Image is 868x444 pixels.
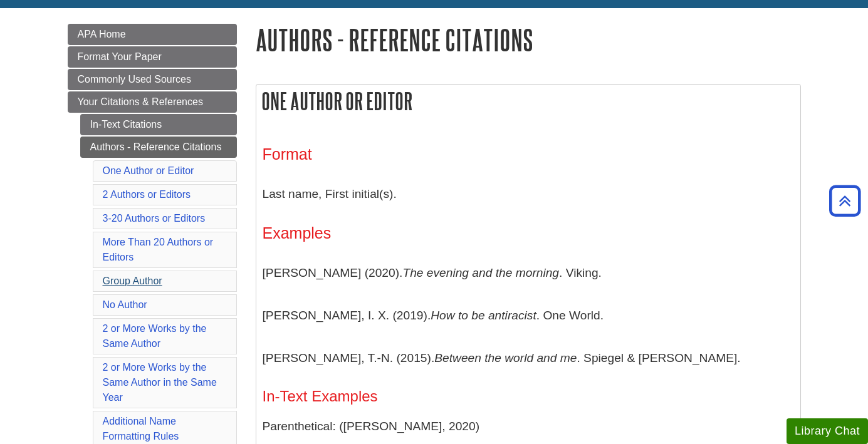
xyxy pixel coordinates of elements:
[263,388,794,405] h4: In-Text Examples
[78,51,162,62] span: Format Your Paper
[256,85,800,118] h2: One Author or Editor
[103,237,214,262] a: More Than 20 Authors or Editors
[103,362,217,403] a: 2 or More Works by the Same Author in the Same Year
[263,176,794,212] p: Last name, First initial(s).
[263,297,794,334] p: [PERSON_NAME], I. X. (2019). . One World.
[78,96,203,107] span: Your Citations & References
[103,299,147,310] a: No Author
[78,74,191,85] span: Commonly Used Sources
[68,24,237,45] a: APA Home
[263,418,794,436] p: Parenthetical: ([PERSON_NAME], 2020)
[263,145,794,163] h3: Format
[80,137,237,158] a: Authors - Reference Citations
[68,91,237,113] a: Your Citations & References
[78,29,126,39] span: APA Home
[103,165,194,176] a: One Author or Editor
[263,340,794,376] p: [PERSON_NAME], T.-N. (2015). . Spiegel & [PERSON_NAME].
[103,189,191,200] a: 2 Authors or Editors
[103,323,207,349] a: 2 or More Works by the Same Author
[68,46,237,68] a: Format Your Paper
[68,69,237,90] a: Commonly Used Sources
[103,416,179,441] a: Additional Name Formatting Rules
[256,24,801,56] h1: Authors - Reference Citations
[263,224,794,242] h3: Examples
[434,351,577,364] i: Between the world and me
[263,255,794,291] p: [PERSON_NAME] (2020). . Viking.
[787,418,868,444] button: Library Chat
[80,114,237,135] a: In-Text Citations
[103,276,162,286] a: Group Author
[103,213,206,224] a: 3-20 Authors or Editors
[825,192,865,209] a: Back to Top
[431,309,536,322] i: How to be antiracist
[402,266,559,279] i: The evening and the morning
